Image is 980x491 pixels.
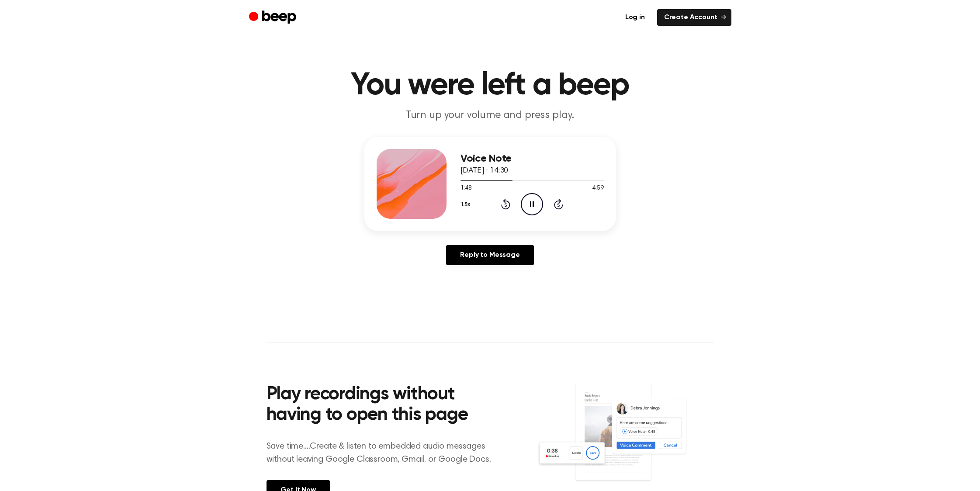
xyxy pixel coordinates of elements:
h2: Play recordings without having to open this page [267,384,502,426]
a: Log in [618,9,652,26]
h3: Voice Note [461,153,604,165]
button: 1.5x [461,197,474,212]
a: Create Account [657,9,731,26]
span: 4:59 [592,184,603,193]
h1: You were left a beep [267,70,714,101]
span: [DATE] · 14:30 [461,167,509,175]
a: Beep [249,9,298,26]
a: Reply to Message [446,245,533,265]
span: 1:48 [461,184,472,193]
p: Turn up your volume and press play. [322,108,658,123]
p: Save time....Create & listen to embedded audio messages without leaving Google Classroom, Gmail, ... [267,440,502,466]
